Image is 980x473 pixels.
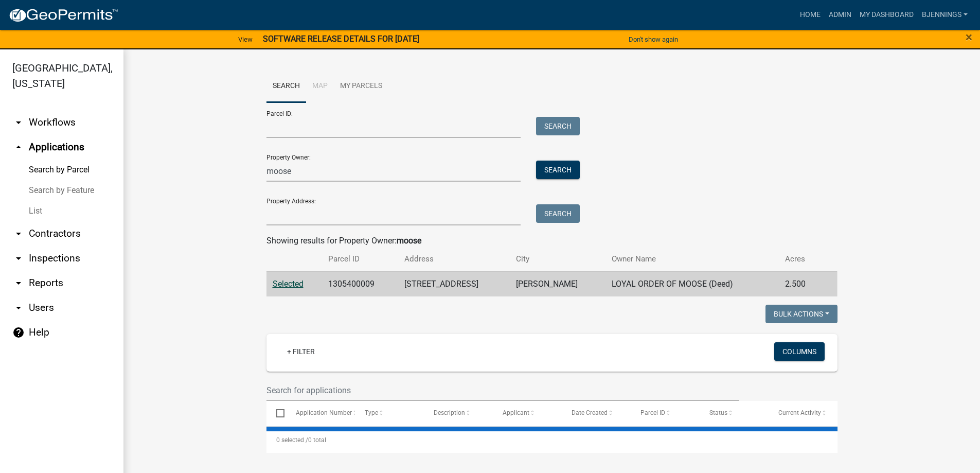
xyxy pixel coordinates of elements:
[796,5,825,25] a: Home
[765,305,838,323] button: Bulk Actions
[12,227,25,240] i: arrow_drop_down
[510,247,605,271] th: City
[12,252,25,265] i: arrow_drop_down
[322,271,398,296] td: 1305400009
[276,436,308,444] span: 0 selected /
[424,401,493,426] datatable-header-cell: Description
[398,247,510,271] th: Address
[779,247,822,271] th: Acres
[296,409,352,416] span: Application Number
[562,401,631,426] datatable-header-cell: Date Created
[279,342,323,361] a: + Filter
[700,401,769,426] datatable-header-cell: Status
[605,247,778,271] th: Owner Name
[503,409,529,416] span: Applicant
[266,427,838,453] div: 0 total
[266,235,838,247] div: Showing results for Property Owner:
[918,5,972,25] a: bjennings
[12,326,25,339] i: help
[12,277,25,289] i: arrow_drop_down
[286,401,355,426] datatable-header-cell: Application Number
[322,247,398,271] th: Parcel ID
[493,401,562,426] datatable-header-cell: Applicant
[966,30,972,44] span: ×
[631,401,700,426] datatable-header-cell: Parcel ID
[856,5,918,25] a: My Dashboard
[536,204,580,223] button: Search
[355,401,424,426] datatable-header-cell: Type
[12,116,25,129] i: arrow_drop_down
[397,236,421,246] strong: moose
[572,409,608,416] span: Date Created
[12,302,25,314] i: arrow_drop_down
[266,401,286,426] datatable-header-cell: Select
[273,279,304,289] a: Selected
[774,342,825,361] button: Columns
[365,409,378,416] span: Type
[778,409,821,416] span: Current Activity
[398,271,510,296] td: [STREET_ADDRESS]
[625,31,682,48] button: Don't show again
[510,271,605,296] td: [PERSON_NAME]
[536,161,580,179] button: Search
[640,409,665,416] span: Parcel ID
[263,34,419,44] strong: SOFTWARE RELEASE DETAILS FOR [DATE]
[779,271,822,296] td: 2.500
[334,70,388,103] a: My Parcels
[234,31,257,48] a: View
[266,380,740,401] input: Search for applications
[266,70,306,103] a: Search
[966,31,972,43] button: Close
[605,271,778,296] td: LOYAL ORDER OF MOOSE (Deed)
[434,409,465,416] span: Description
[769,401,838,426] datatable-header-cell: Current Activity
[536,117,580,135] button: Search
[825,5,856,25] a: Admin
[709,409,727,416] span: Status
[12,141,25,153] i: arrow_drop_up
